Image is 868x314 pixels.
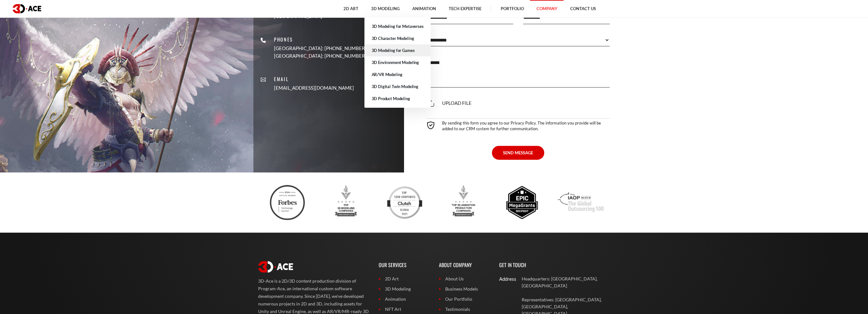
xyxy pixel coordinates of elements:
p: Phones [274,36,367,43]
a: Business Models [439,285,490,292]
p: Headquarters: [GEOGRAPHIC_DATA], [GEOGRAPHIC_DATA] [522,275,610,289]
a: Animation [379,296,429,303]
button: SEND MESSAGE [492,146,544,160]
div: By sending this form you agree to our Privacy Policy. The information you provide will be added t... [426,118,610,131]
p: [GEOGRAPHIC_DATA]: [PHONE_NUMBER] [274,52,367,60]
a: About Us [439,275,490,282]
img: Clutch top developers [387,185,422,220]
img: Ftc badge 3d ace 2024 [270,185,305,220]
p: Our Services [379,255,429,275]
img: logo white [258,261,293,272]
a: AR/VR Modeling [364,68,430,80]
img: Epic megagrants recipient [505,185,539,220]
p: [GEOGRAPHIC_DATA]: [PHONE_NUMBER] [274,45,367,52]
div: Address [499,275,510,283]
a: 3D Modeling [379,285,429,292]
a: 3D Modeling for Games [364,44,430,56]
a: Testimonials [439,306,490,313]
a: 3D Character Modeling [364,32,430,44]
img: Top 3d modeling companies designrush award 2023 [329,185,363,220]
p: Email [274,75,354,83]
a: [EMAIL_ADDRESS][DOMAIN_NAME] [274,85,354,92]
a: 3D Digital Twin Modeling [364,80,430,93]
a: 3D Modeling for Metaverses [364,20,430,32]
img: logo dark [13,4,41,13]
a: Our Portfolio [439,296,490,303]
span: Upload file [426,100,472,106]
a: 2D Art [379,275,429,282]
a: NFT Art [379,306,429,313]
a: 3D Product Modeling [364,93,430,105]
p: About Company [439,255,490,275]
img: Top 3d animation production companies designrush 2023 [446,185,481,220]
a: 3D Environment Modeling [364,56,430,68]
p: Get In Touch [499,255,610,275]
img: Iaop award [558,185,604,220]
